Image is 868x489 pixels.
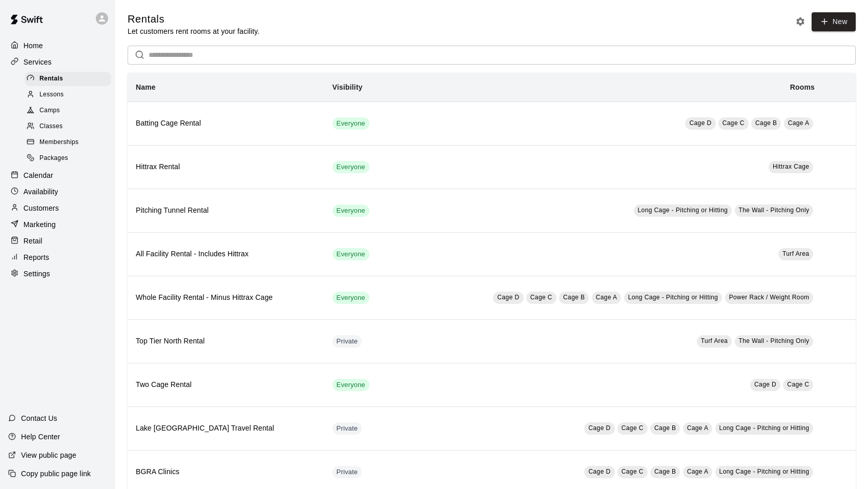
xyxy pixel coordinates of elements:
span: Cage D [689,119,711,127]
a: Lessons [25,87,115,103]
span: Cage C [622,424,644,432]
span: Cage A [596,294,617,301]
span: Everyone [333,293,369,303]
a: Availability [8,184,107,199]
p: Copy public page link [21,468,91,479]
span: Packages [39,153,68,164]
span: Cage C [530,294,552,301]
a: New [812,12,856,31]
span: Cage B [654,468,676,475]
p: Services [24,57,52,67]
a: Settings [8,266,107,281]
h6: Pitching Tunnel Rental [136,205,316,216]
span: Cage D [588,424,610,432]
h6: Two Cage Rental [136,379,316,391]
h6: Lake [GEOGRAPHIC_DATA] Travel Rental [136,423,316,434]
div: This service is visible to all of your customers [333,379,369,391]
span: Cage C [622,468,644,475]
div: This service is hidden, and can only be accessed via a direct link [333,422,362,435]
p: Let customers rent rooms at your facility. [128,26,259,36]
span: Everyone [333,250,369,259]
div: This service is visible to all of your customers [333,117,369,130]
a: Reports [8,250,107,265]
a: Memberships [25,135,115,151]
span: Classes [39,121,63,132]
span: Everyone [333,380,369,390]
a: Packages [25,151,115,167]
h6: Whole Facility Rental - Minus Hittrax Cage [136,292,316,303]
span: Hittrax Cage [773,163,810,170]
div: This service is hidden, and can only be accessed via a direct link [333,335,362,348]
div: Packages [25,151,111,166]
p: Customers [24,203,59,213]
span: Lessons [39,90,64,100]
div: This service is visible to all of your customers [333,161,369,173]
p: Reports [24,252,49,262]
a: Retail [8,233,107,249]
span: Cage D [588,468,610,475]
b: Rooms [790,83,815,91]
span: Rentals [39,74,63,84]
span: Long Cage - Pitching or Hitting [719,468,810,475]
a: Classes [25,119,115,135]
p: Contact Us [21,413,57,423]
span: Cage C [722,119,745,127]
h5: Rentals [128,12,259,26]
p: Availability [24,187,58,197]
span: Cage B [654,424,676,432]
div: This service is visible to all of your customers [333,292,369,304]
a: Services [8,54,107,70]
p: Settings [24,269,50,279]
h6: All Facility Rental - Includes Hittrax [136,249,316,260]
a: Customers [8,200,107,216]
span: Long Cage - Pitching or Hitting [719,424,810,432]
span: Turf Area [701,337,728,344]
span: Cage A [788,119,810,127]
h6: Top Tier North Rental [136,336,316,347]
span: Everyone [333,162,369,172]
button: Rental settings [793,14,808,29]
span: Memberships [39,137,78,148]
span: Everyone [333,206,369,216]
a: Calendar [8,168,107,183]
span: Private [333,424,362,434]
span: Cage D [497,294,519,301]
div: Memberships [25,135,111,150]
a: Home [8,38,107,53]
div: This service is visible to all of your customers [333,205,369,217]
span: Everyone [333,119,369,129]
div: This service is visible to all of your customers [333,248,369,260]
b: Visibility [333,83,363,91]
a: Marketing [8,217,107,232]
span: Private [333,467,362,477]
span: Camps [39,106,60,116]
span: Cage A [687,468,709,475]
p: Calendar [24,170,53,180]
span: Cage B [563,294,585,301]
p: Home [24,40,43,51]
span: Cage A [687,424,709,432]
p: Help Center [21,432,60,442]
span: The Wall - Pitching Only [739,207,810,214]
span: The Wall - Pitching Only [739,337,810,344]
b: Name [136,83,156,91]
a: Rentals [25,71,115,87]
span: Cage C [787,381,809,388]
span: Private [333,337,362,347]
p: Marketing [24,219,56,230]
div: Camps [25,104,111,118]
span: Turf Area [782,250,810,257]
p: View public page [21,450,76,460]
div: Lessons [25,88,111,102]
h6: BGRA Clinics [136,466,316,478]
span: Power Rack / Weight Room [729,294,810,301]
span: Long Cage - Pitching or Hitting [628,294,718,301]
